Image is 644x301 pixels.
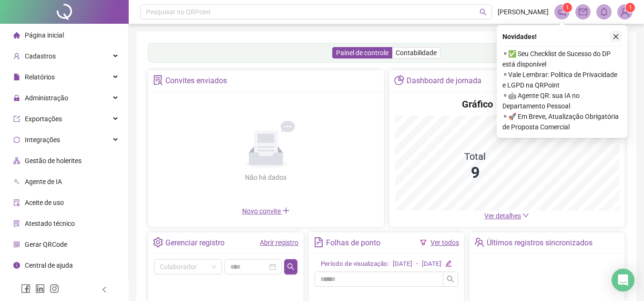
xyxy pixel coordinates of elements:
[416,259,418,269] div: -
[474,237,484,247] span: team
[13,116,20,122] span: export
[625,3,635,12] sup: Atualize o seu contato no menu Meus Dados
[422,259,441,269] div: [DATE]
[396,49,437,57] span: Contabilidade
[25,241,67,248] span: Gerar QRCode
[153,75,163,85] span: solution
[13,262,20,269] span: info-circle
[326,235,380,251] div: Folhas de ponto
[25,115,62,123] span: Exportações
[13,95,20,101] span: lock
[153,237,163,247] span: setting
[612,269,634,291] div: Open Intercom Messenger
[629,4,632,11] span: 1
[430,239,459,246] a: Ver todos
[487,235,593,251] div: Últimos registros sincronizados
[222,172,310,183] div: Não há dados
[25,178,62,185] span: Agente de IA
[25,73,55,81] span: Relatórios
[25,136,60,144] span: Integrações
[25,31,64,39] span: Página inicial
[35,284,45,293] span: linkedin
[260,239,298,246] a: Abrir registro
[502,31,537,42] span: Novidades !
[13,157,20,164] span: apartment
[13,220,20,227] span: solution
[25,157,82,165] span: Gestão de holerites
[25,220,75,227] span: Atestado técnico
[579,8,587,16] span: mail
[13,74,20,80] span: file
[393,259,412,269] div: [DATE]
[502,90,622,111] span: ⚬ 🤖 Agente QR: sua IA no Departamento Pessoal
[25,262,73,269] span: Central de ajuda
[25,94,68,102] span: Administração
[462,97,493,111] h4: Gráfico
[600,8,608,16] span: bell
[165,73,227,89] div: Convites enviados
[522,212,529,219] span: down
[13,53,20,59] span: user-add
[502,69,622,90] span: ⚬ Vale Lembrar: Política de Privacidade e LGPD na QRPoint
[321,259,389,269] div: Período de visualização:
[484,212,529,220] a: Ver detalhes down
[394,75,404,85] span: pie-chart
[25,199,64,206] span: Aceite de uso
[484,212,521,220] span: Ver detalhes
[502,111,622,132] span: ⚬ 🚀 Em Breve, Atualização Obrigatória de Proposta Comercial
[282,207,290,214] span: plus
[420,239,427,246] span: filter
[480,9,487,16] span: search
[407,73,481,89] div: Dashboard de jornada
[242,207,290,215] span: Novo convite
[336,49,388,57] span: Painel de controle
[50,284,59,293] span: instagram
[447,275,454,283] span: search
[13,32,20,39] span: home
[502,49,622,69] span: ⚬ ✅ Seu Checklist de Sucesso do DP está disponível
[445,260,451,266] span: edit
[618,5,632,19] img: 87595
[101,286,108,293] span: left
[13,136,20,143] span: sync
[287,263,295,271] span: search
[562,3,572,12] sup: 1
[165,235,225,251] div: Gerenciar registro
[566,4,569,11] span: 1
[314,237,324,247] span: file-text
[25,52,56,60] span: Cadastros
[613,33,619,40] span: close
[21,284,31,293] span: facebook
[13,199,20,206] span: audit
[13,241,20,248] span: qrcode
[498,7,549,17] span: [PERSON_NAME]
[558,8,566,16] span: notification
